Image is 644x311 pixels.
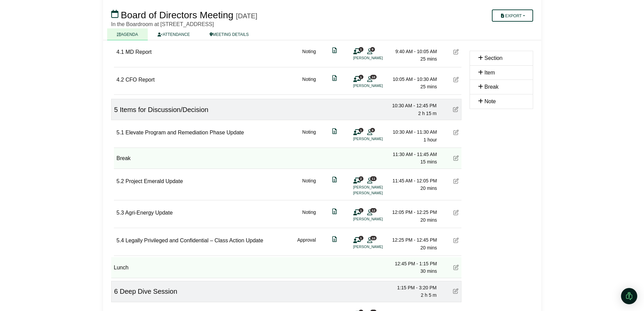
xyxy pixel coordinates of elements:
[117,155,131,161] span: Break
[420,217,437,223] span: 20 mins
[125,77,154,83] span: CFO Report
[359,208,363,213] span: 1
[390,48,437,55] div: 9:40 AM - 10:05 AM
[353,184,404,190] li: [PERSON_NAME]
[484,70,495,75] span: Item
[424,137,437,142] span: 1 hour
[125,130,244,135] span: Elevate Program and Remediation Phase Update
[114,106,118,113] span: 5
[420,159,437,164] span: 15 mins
[125,178,183,184] span: Project Emerald Update
[302,177,316,196] div: Noting
[418,111,436,116] span: 2 h 15 m
[121,10,233,20] span: Board of Directors Meeting
[107,28,148,40] a: AGENDA
[370,236,377,240] span: 10
[390,236,437,244] div: 12:25 PM - 12:45 PM
[359,47,363,51] span: 1
[297,236,316,251] div: Approval
[302,48,316,63] div: Noting
[117,210,124,216] span: 5.3
[420,84,437,89] span: 25 mins
[420,56,437,62] span: 25 mins
[200,28,259,40] a: MEETING DETAILS
[370,128,375,132] span: 9
[353,244,404,250] li: [PERSON_NAME]
[389,102,437,109] div: 10:30 AM - 12:45 PM
[621,288,637,304] div: Open Intercom Messenger
[117,238,124,243] span: 5.4
[353,216,404,222] li: [PERSON_NAME]
[370,75,377,79] span: 10
[302,208,316,224] div: Noting
[353,83,404,89] li: [PERSON_NAME]
[302,128,316,143] div: Noting
[390,260,437,267] div: 12:45 PM - 1:15 PM
[353,136,404,142] li: [PERSON_NAME]
[125,238,263,243] span: Legally Privileged and Confidential – Class Action Update
[420,245,437,250] span: 20 mins
[484,55,502,61] span: Section
[117,77,124,83] span: 4.2
[114,288,118,295] span: 6
[370,176,377,181] span: 11
[117,178,124,184] span: 5.2
[117,49,124,55] span: 4.1
[148,28,199,40] a: ATTENDANCE
[353,55,404,61] li: [PERSON_NAME]
[114,265,129,270] span: Lunch
[484,84,499,90] span: Break
[359,236,363,240] span: 1
[120,106,208,113] span: Items for Discussion/Decision
[302,75,316,91] div: Noting
[390,208,437,216] div: 12:05 PM - 12:25 PM
[421,292,437,298] span: 2 h 5 m
[484,98,496,104] span: Note
[125,210,173,216] span: Agri-Energy Update
[370,47,375,51] span: 9
[111,21,214,27] span: In the Boardroom at [STREET_ADDRESS]
[390,128,437,136] div: 10:30 AM - 11:30 AM
[370,208,377,213] span: 12
[359,176,363,181] span: 2
[125,49,151,55] span: MD Report
[389,284,437,291] div: 1:15 PM - 3:20 PM
[420,268,437,274] span: 30 mins
[390,151,437,158] div: 11:30 AM - 11:45 AM
[236,12,257,20] div: [DATE]
[390,177,437,184] div: 11:45 AM - 12:05 PM
[353,190,404,196] li: [PERSON_NAME]
[420,185,437,191] span: 20 mins
[359,75,363,79] span: 1
[120,288,177,295] span: Deep Dive Session
[390,75,437,83] div: 10:05 AM - 10:30 AM
[492,9,533,22] button: Export
[359,128,363,132] span: 1
[117,130,124,135] span: 5.1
